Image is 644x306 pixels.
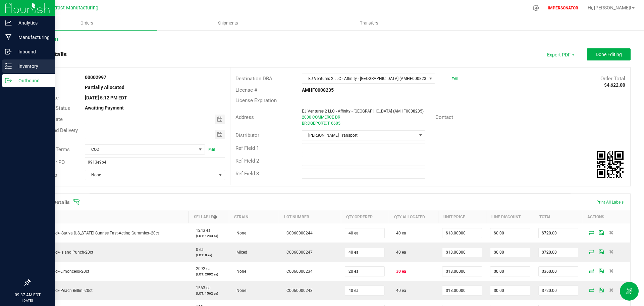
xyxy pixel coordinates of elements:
span: Mixed [233,250,247,255]
th: Line Discount [486,211,534,223]
th: Qty Ordered [341,211,389,223]
span: Done Editing [596,52,622,57]
span: None [233,269,246,274]
a: Edit [208,147,215,152]
span: 40 ea [393,231,406,235]
span: EJ Ventures 2 LLC - Affinity - [GEOGRAPHIC_DATA] (AMHF0008235) [302,74,426,83]
span: None [233,288,246,293]
span: Destination DBA [235,76,272,82]
p: (LOT: 1562 ea) [193,291,225,296]
p: Inventory [12,62,52,70]
button: Done Editing [587,48,631,60]
span: Delete Order Detail [606,269,616,273]
input: 0 [490,286,530,295]
span: Distributor [235,132,259,138]
input: 0 [490,267,530,276]
input: 0 [490,228,530,238]
input: 0 [539,248,578,257]
span: EJ Ventures 2 LLC - Affinity - [GEOGRAPHIC_DATA] (AMHF0008235) [302,109,424,114]
a: Edit [451,76,459,81]
span: Wana Quick- Sativa [US_STATE] Sunrise Fast-Acting Gummies--20ct [34,231,159,235]
span: None [85,170,216,180]
input: 0 [539,286,578,295]
inline-svg: Manufacturing [5,34,12,41]
span: Order Total [600,76,625,82]
input: 0 [345,228,384,238]
span: Shipments [209,20,247,26]
span: 1563 ea [193,286,211,290]
inline-svg: Outbound [5,77,12,84]
span: Ref Field 1 [235,145,259,151]
th: Item [30,211,189,223]
span: Hi, [PERSON_NAME]! [588,5,631,10]
p: 09:37 AM EDT [3,292,52,298]
span: C0060000234 [283,269,313,274]
span: Orders [71,20,102,26]
qrcode: 00002997 [597,151,624,178]
span: C0060000244 [283,231,313,235]
span: Toggle calendar [215,130,225,139]
span: COD [85,145,196,154]
span: 0 ea [193,247,204,252]
a: Shipments [157,16,299,30]
input: 0 [442,248,482,257]
th: Total [534,211,582,223]
input: 0 [539,267,578,276]
strong: AMHF0008235 [302,87,334,93]
p: (LOT: 2092 ea) [193,272,225,277]
span: C0060000247 [283,250,313,255]
p: Inbound [12,48,52,56]
span: CT [325,121,330,126]
span: Delete Order Detail [606,288,616,292]
span: CT Contract Manufacturing [39,5,98,11]
span: Save Order Detail [596,288,606,292]
span: [PERSON_NAME] Transport [302,131,416,140]
span: Ref Field 2 [235,158,259,164]
span: BRIDGEPORT [302,121,325,126]
span: Wana Quick-Peach Bellini-20ct [34,288,93,293]
a: Orders [16,16,157,30]
p: Analytics [12,19,52,27]
inline-svg: Analytics [5,19,12,26]
span: License # [235,87,257,93]
p: (LOT: 1243 ea) [193,233,225,238]
span: Delete Order Detail [606,250,616,254]
span: Delete Order Detail [606,230,616,234]
input: 0 [345,267,384,276]
div: Manage settings [532,5,540,11]
p: [DATE] [3,298,52,303]
inline-svg: Inventory [5,63,12,70]
inline-svg: Inbound [5,48,12,55]
span: Contact [435,114,453,120]
span: Toggle calendar [215,115,225,124]
span: , [324,121,325,126]
strong: [DATE] 5:12 PM EDT [85,95,127,100]
input: 0 [345,286,384,295]
input: 0 [442,267,482,276]
span: License Expiration [235,97,277,103]
p: IMPERSONATOR [545,5,581,11]
span: 2092 ea [193,266,211,271]
span: Save Order Detail [596,250,606,254]
th: Sellable [189,211,229,223]
span: 40 ea [393,288,406,293]
strong: Partially Allocated [85,85,124,90]
strong: Awaiting Payment [85,105,124,111]
th: Strain [229,211,279,223]
strong: $4,622.00 [604,82,625,88]
span: 30 ea [393,269,406,274]
span: 2000 COMMERCE DR [302,115,340,120]
input: 0 [345,248,384,257]
span: Save Order Detail [596,230,606,234]
span: Ref Field 3 [235,171,259,177]
p: Outbound [12,77,52,85]
span: C0060000243 [283,288,313,293]
span: Wana Quick-Island Punch-20ct [34,250,93,255]
img: Scan me! [597,151,624,178]
li: Export PDF [540,48,580,60]
input: 0 [539,228,578,238]
span: Save Order Detail [596,269,606,273]
span: None [233,231,246,235]
th: Lot Number [279,211,341,223]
